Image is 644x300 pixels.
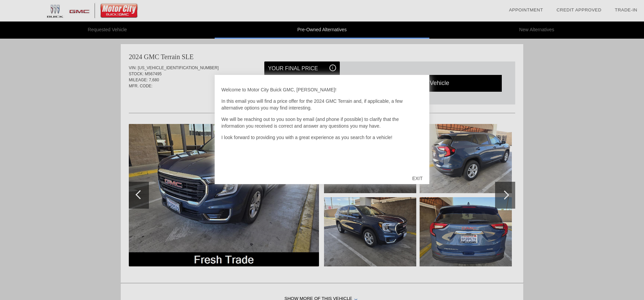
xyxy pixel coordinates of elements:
a: Trade-In [615,7,637,12]
p: Welcome to Motor City Buick GMC, [PERSON_NAME]! [221,86,423,93]
div: EXIT [406,168,429,188]
p: I look forward to providing you with a great experience as you search for a vehicle! [221,134,423,141]
p: We will be reaching out to you soon by email (and phone if possible) to clarify that the informat... [221,116,423,129]
a: Appointment [509,7,543,12]
p: In this email you will find a price offer for the 2024 GMC Terrain and, if applicable, a few alte... [221,98,423,111]
a: Credit Approved [556,7,601,12]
